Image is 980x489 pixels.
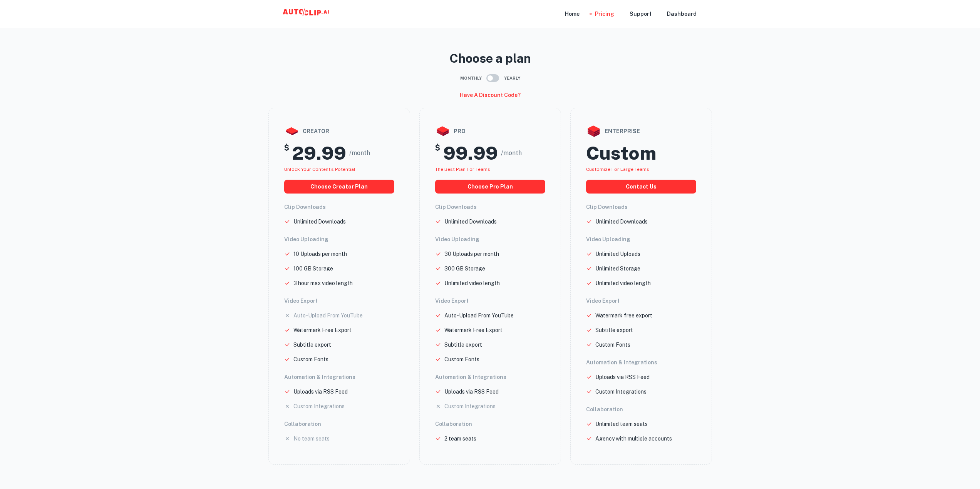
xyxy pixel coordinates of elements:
h6: Video Uploading [284,235,394,244]
p: Uploads via RSS Feed [444,387,499,396]
div: enterprise [586,124,696,139]
p: Custom Fonts [293,355,328,364]
p: Subtitle export [444,340,482,349]
h6: Collaboration [284,420,394,428]
p: 2 team seats [444,434,476,443]
p: Choose a plan [268,49,712,68]
h6: Have a discount code? [460,91,521,99]
span: Customize for large teams [586,167,649,172]
p: Uploads via RSS Feed [293,387,348,396]
button: Have a discount code? [457,88,524,102]
p: Unlimited video length [444,279,500,287]
h6: Video Uploading [586,235,696,244]
h6: Automation & Integrations [284,373,394,381]
p: Watermark Free Export [293,326,352,334]
p: No team seats [293,434,330,443]
div: creator [284,124,394,139]
p: Custom Integrations [444,402,496,411]
button: choose creator plan [284,180,394,194]
p: Unlimited team seats [595,420,648,428]
p: Unlimited video length [595,279,651,287]
p: Auto-Upload From YouTube [444,311,514,320]
p: Subtitle export [293,340,331,349]
p: Unlimited Uploads [595,250,640,258]
p: Unlimited Storage [595,264,640,273]
p: 100 GB Storage [293,264,333,273]
h6: Clip Downloads [586,203,696,211]
p: Custom Integrations [293,402,345,411]
h5: $ [435,142,440,164]
span: /month [349,149,370,158]
p: Unlimited Downloads [444,217,497,226]
h2: Custom [586,142,656,164]
p: 300 GB Storage [444,264,485,273]
p: 30 Uploads per month [444,250,499,258]
p: Agency with multiple accounts [595,434,672,443]
p: Unlimited Downloads [595,217,648,226]
button: Contact us [586,180,696,194]
div: pro [435,124,545,139]
p: Custom Integrations [595,387,647,396]
h6: Clip Downloads [435,203,545,211]
span: Monthly [460,75,482,82]
p: Custom Fonts [444,355,479,364]
p: Watermark free export [595,311,652,320]
h2: 29.99 [292,142,346,164]
h2: 99.99 [443,142,498,164]
h6: Video Uploading [435,235,545,244]
span: The best plan for teams [435,167,490,172]
span: Unlock your Content's potential [284,167,355,172]
h6: Video Export [284,297,394,305]
h5: $ [284,142,289,164]
h6: Video Export [435,297,545,305]
h6: Automation & Integrations [586,358,696,367]
p: Custom Fonts [595,340,630,349]
h6: Collaboration [435,420,545,428]
p: Unlimited Downloads [293,217,346,226]
p: Watermark Free Export [444,326,503,334]
p: 10 Uploads per month [293,250,347,258]
p: Uploads via RSS Feed [595,373,650,381]
span: /month [501,149,522,158]
h6: Collaboration [586,405,696,414]
button: choose pro plan [435,180,545,194]
p: Subtitle export [595,326,633,334]
h6: Automation & Integrations [435,373,545,381]
h6: Clip Downloads [284,203,394,211]
p: 3 hour max video length [293,279,353,287]
span: Yearly [504,75,520,82]
h6: Video Export [586,297,696,305]
p: Auto-Upload From YouTube [293,311,363,320]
